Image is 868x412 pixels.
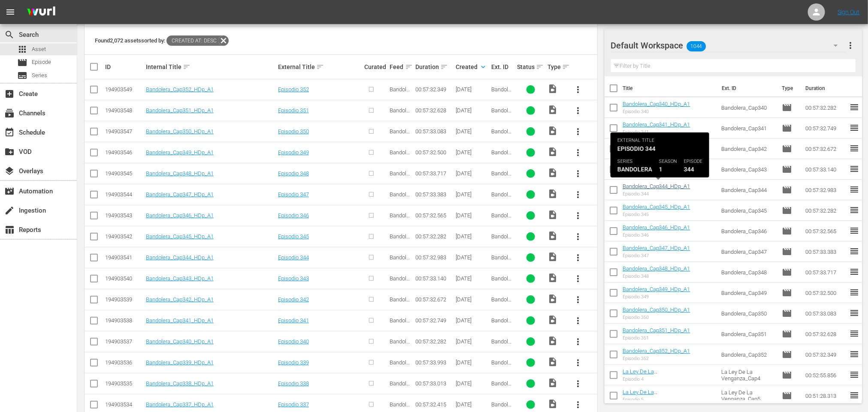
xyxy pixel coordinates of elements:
[390,62,413,72] div: Feed
[456,254,489,261] div: [DATE]
[623,224,690,231] a: Bandolera_Cap346_HDp_A1
[415,401,454,408] div: 00:57:32.415
[568,163,588,184] button: more_vert
[415,275,454,282] div: 00:57:33.140
[105,359,143,366] div: 194903536
[105,254,143,261] div: 194903541
[146,191,214,198] a: Bandolera_Cap347_HDp_A1
[415,338,454,345] div: 00:57:32.282
[845,40,856,51] span: more_vert
[146,107,214,114] a: Bandolera_Cap351_HDp_A1
[456,128,489,135] div: [DATE]
[623,327,690,334] a: Bandolera_Cap351_HDp_A1
[17,44,27,54] span: Asset
[278,191,309,198] a: Episodio 347
[623,150,690,156] div: Episodio 342
[105,128,143,135] div: 194903547
[573,295,583,305] span: more_vert
[802,159,849,180] td: 00:57:33.140
[849,184,859,195] span: reorder
[568,331,588,352] button: more_vert
[802,118,849,138] td: 00:57:32.749
[623,129,690,135] div: Episodio 341
[415,86,454,93] div: 00:57:32.349
[492,191,513,211] span: Bandolera_Cap347
[105,107,143,114] div: 194903548
[849,287,859,298] span: reorder
[568,184,588,205] button: more_vert
[492,275,513,295] span: Bandolera_Cap343
[456,233,489,240] div: [DATE]
[21,2,62,22] img: ans4CAIJ8jUAAAAAAAAAAAAAAAAAAAAAAAAgQb4GAAAAAAAAAAAAAAAAAAAAAAAAJMjXAAAAAAAAAAAAAAAAAAAAAAAAgAT5G...
[568,268,588,289] button: more_vert
[802,283,849,303] td: 00:57:32.500
[802,221,849,241] td: 00:57:32.565
[456,275,489,282] div: [DATE]
[849,164,859,174] span: reorder
[845,35,856,56] button: more_vert
[623,368,684,381] a: La Ley De La Venganza_Cap4_HDp_A1
[623,335,690,341] div: Episodio 351
[278,86,309,93] a: Episodio 352
[547,126,558,136] span: Video
[316,63,324,71] span: sort
[547,84,558,94] span: Video
[105,275,143,282] div: 194903540
[573,400,583,410] span: more_vert
[479,63,487,71] span: keyboard_arrow_down
[390,191,411,204] span: Bandolera
[849,102,859,112] span: reorder
[456,296,489,303] div: [DATE]
[623,162,690,169] a: Bandolera_Cap343_HDp_A1
[547,105,558,115] span: Video
[4,127,15,138] span: Schedule
[415,149,454,156] div: 00:57:32.500
[105,401,143,408] div: 194903534
[492,359,513,379] span: Bandolera_Cap339
[492,212,513,232] span: Bandolera_Cap346
[849,123,859,133] span: reorder
[782,205,792,216] span: Episode
[95,37,229,44] span: Found 2,072 assets sorted by:
[718,200,778,221] td: Bandolera_Cap345
[278,170,309,177] a: Episodio 348
[105,296,143,303] div: 194903539
[623,212,690,217] div: Episodio 345
[415,317,454,324] div: 00:57:32.749
[4,186,15,196] span: Automation
[718,303,778,324] td: Bandolera_Cap350
[547,336,558,346] span: Video
[802,385,849,406] td: 00:51:28.313
[782,164,792,174] span: Episode
[623,171,690,176] div: Episodio 343
[623,232,690,238] div: Episodio 346
[547,357,558,367] span: Video
[573,274,583,284] span: more_vert
[623,101,690,107] a: Bandolera_Cap340_HDp_A1
[146,170,214,177] a: Bandolera_Cap348_HDp_A1
[390,86,411,99] span: Bandolera
[390,338,411,351] span: Bandolera
[623,348,690,354] a: Bandolera_Cap352_HDp_A1
[390,149,411,162] span: Bandolera
[573,126,583,137] span: more_vert
[547,189,558,199] span: video_file
[390,317,411,330] span: Bandolera
[782,349,792,360] span: Episode
[390,296,411,309] span: Bandolera
[573,189,583,200] span: more_vert
[492,380,513,400] span: Bandolera_Cap338
[146,338,214,345] a: Bandolera_Cap340_HDp_A1
[547,147,558,157] span: Video
[782,391,792,401] span: Episode
[623,356,690,361] div: Episodio 352
[146,275,214,282] a: Bandolera_Cap343_HDp_A1
[802,241,849,262] td: 00:57:33.383
[782,247,792,257] span: Episode
[623,121,690,128] a: Bandolera_Cap341_HDp_A1
[4,30,15,40] span: Search
[105,86,143,93] div: 194903549
[536,63,544,71] span: sort
[390,233,411,246] span: Bandolera
[364,63,387,70] div: Curated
